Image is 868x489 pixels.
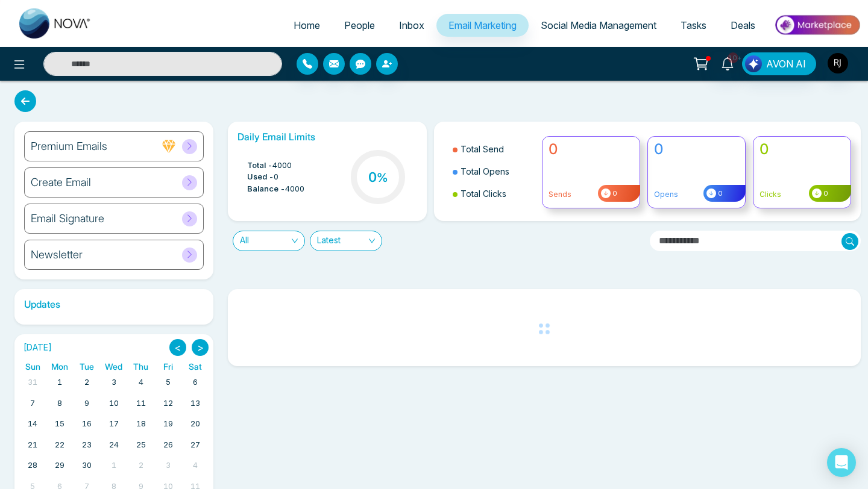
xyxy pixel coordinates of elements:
[828,53,848,73] img: User Avatar
[332,14,387,37] a: People
[731,19,755,31] span: Deals
[154,416,181,437] td: September 19, 2025
[188,395,203,412] a: September 13, 2025
[46,416,74,437] td: September 15, 2025
[161,416,175,432] a: September 19, 2025
[161,395,175,412] a: September 12, 2025
[154,457,181,478] td: October 3, 2025
[134,416,148,432] a: September 18, 2025
[681,19,706,31] span: Tasks
[49,359,71,374] a: Monday
[285,183,304,195] span: 4000
[161,437,175,453] a: September 26, 2025
[154,395,181,416] td: September 12, 2025
[247,183,285,195] span: Balance -
[127,416,154,437] td: September 18, 2025
[25,457,40,474] a: September 28, 2025
[742,52,816,75] button: AVON AI
[52,457,67,474] a: September 29, 2025
[190,374,200,391] a: September 6, 2025
[317,231,375,251] span: Latest
[188,416,203,432] a: September 20, 2025
[52,416,67,432] a: September 15, 2025
[436,14,529,37] a: Email Marketing
[161,359,175,374] a: Friday
[55,374,64,391] a: September 1, 2025
[169,339,186,356] button: <
[827,448,856,477] div: Open Intercom Messenger
[55,395,64,412] a: September 8, 2025
[154,374,181,395] td: September 5, 2025
[25,437,40,453] a: September 21, 2025
[549,189,634,200] p: Sends
[272,160,292,172] span: 4000
[192,339,209,356] button: >
[107,395,121,412] a: September 10, 2025
[109,457,119,474] a: October 1, 2025
[74,374,101,395] td: September 2, 2025
[549,141,634,158] h4: 0
[101,457,128,478] td: October 1, 2025
[759,189,844,200] p: Clicks
[186,359,204,374] a: Saturday
[80,416,94,432] a: September 16, 2025
[46,374,74,395] td: September 1, 2025
[240,231,298,251] span: All
[127,437,154,458] td: September 25, 2025
[713,52,742,73] a: 10+
[188,437,203,453] a: September 27, 2025
[14,299,213,310] h6: Updates
[541,19,656,31] span: Social Media Management
[453,160,535,182] li: Total Opens
[74,437,101,458] td: September 23, 2025
[773,11,861,39] img: Market-place.gif
[102,359,125,374] a: Wednesday
[281,14,332,37] a: Home
[181,416,209,437] td: September 20, 2025
[766,57,806,71] span: AVON AI
[181,437,209,458] td: September 27, 2025
[77,359,96,374] a: Tuesday
[31,248,83,261] h6: Newsletter
[127,374,154,395] td: September 4, 2025
[344,19,375,31] span: People
[181,395,209,416] td: September 13, 2025
[181,374,209,395] td: September 6, 2025
[399,19,424,31] span: Inbox
[163,457,173,474] a: October 3, 2025
[247,171,274,183] span: Used -
[101,374,128,395] td: September 3, 2025
[19,395,46,416] td: September 7, 2025
[25,416,40,432] a: September 14, 2025
[453,182,535,205] li: Total Clicks
[19,8,92,39] img: Nova CRM Logo
[294,19,320,31] span: Home
[31,212,104,225] h6: Email Signature
[163,374,173,391] a: September 5, 2025
[109,374,119,391] a: September 3, 2025
[154,437,181,458] td: September 26, 2025
[131,359,151,374] a: Thursday
[19,416,46,437] td: September 14, 2025
[107,437,121,453] a: September 24, 2025
[368,169,388,185] h3: 0
[237,131,417,143] h6: Daily Email Limits
[101,395,128,416] td: September 10, 2025
[448,19,517,31] span: Email Marketing
[101,437,128,458] td: September 24, 2025
[107,416,121,432] a: September 17, 2025
[46,457,74,478] td: September 29, 2025
[127,395,154,416] td: September 11, 2025
[136,374,146,391] a: September 4, 2025
[377,170,388,185] span: %
[136,457,146,474] a: October 2, 2025
[31,176,91,189] h6: Create Email
[101,416,128,437] td: September 17, 2025
[46,395,74,416] td: September 8, 2025
[80,457,94,474] a: September 30, 2025
[529,14,668,37] a: Social Media Management
[387,14,436,37] a: Inbox
[453,138,535,160] li: Total Send
[654,141,739,158] h4: 0
[23,359,43,374] a: Sunday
